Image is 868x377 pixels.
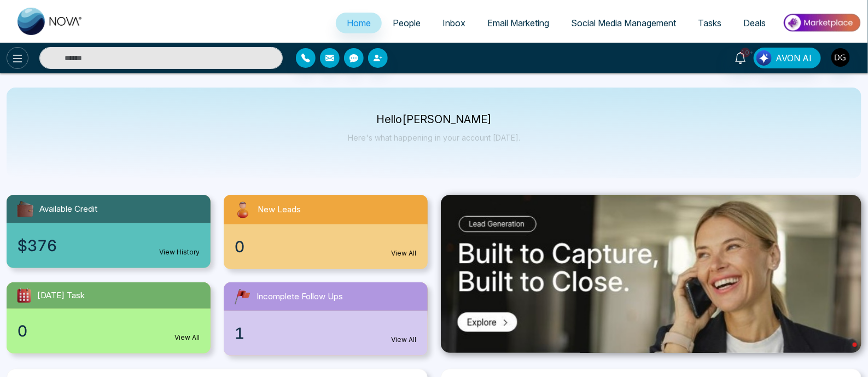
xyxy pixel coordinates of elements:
a: Email Marketing [476,13,560,33]
a: People [382,13,432,33]
span: 0 [235,235,244,258]
span: 10+ [741,48,750,57]
a: Tasks [687,13,732,33]
span: Deals [743,18,766,28]
span: People [393,18,421,28]
img: Lead Flow [756,50,772,66]
img: . [441,195,862,353]
img: Market-place.gif [782,10,861,35]
iframe: Intercom live chat [831,340,857,366]
a: Social Media Management [560,13,687,33]
span: Home [347,18,371,28]
span: Available Credit [39,203,97,216]
a: Incomplete Follow Ups1View All [217,282,434,356]
span: Email Marketing [487,18,549,28]
img: followUps.svg [232,287,252,306]
span: Tasks [698,18,721,28]
a: 10+ [727,48,754,67]
button: AVON AI [754,48,821,68]
a: View All [392,335,417,345]
a: View All [392,248,417,258]
span: 1 [235,322,244,345]
span: AVON AI [776,51,812,65]
img: User Avatar [831,48,850,67]
img: todayTask.svg [15,287,33,304]
p: Here's what happening in your account [DATE]. [348,133,520,142]
span: [DATE] Task [37,289,85,302]
a: Inbox [432,13,476,33]
a: New Leads0View All [217,195,434,269]
span: New Leads [258,204,301,216]
span: Social Media Management [571,18,676,28]
a: View All [174,333,200,343]
a: Deals [732,13,777,33]
span: 0 [18,320,27,343]
span: Inbox [442,18,465,28]
img: Nova CRM Logo [18,8,83,35]
span: Incomplete Follow Ups [257,291,343,303]
p: Hello [PERSON_NAME] [348,115,520,124]
img: newLeads.svg [232,199,253,220]
img: availableCredit.svg [15,199,35,219]
a: View History [159,247,200,257]
a: Home [336,13,382,33]
span: $376 [18,234,57,257]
